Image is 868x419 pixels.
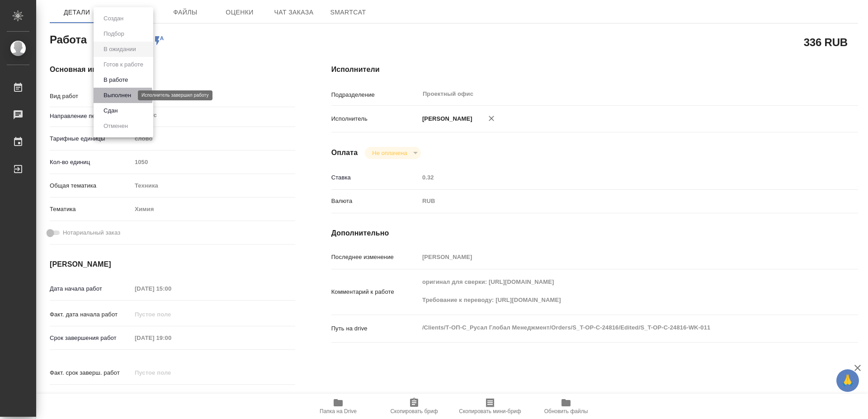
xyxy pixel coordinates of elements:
[101,106,120,116] button: Сдан
[101,121,131,131] button: Отменен
[101,29,127,39] button: Подбор
[101,60,146,70] button: Готов к работе
[101,14,126,24] button: Создан
[101,44,139,54] button: В ожидании
[101,90,134,100] button: Выполнен
[101,75,131,85] button: В работе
